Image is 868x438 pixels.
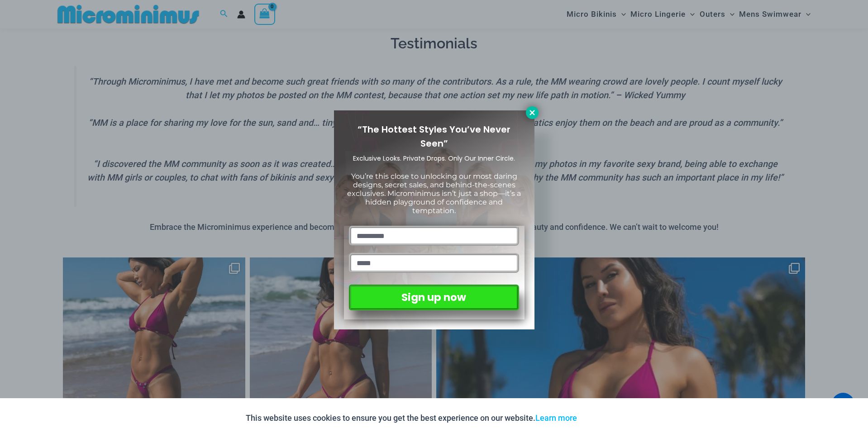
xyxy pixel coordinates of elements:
span: Exclusive Looks. Private Drops. Only Our Inner Circle. [353,154,515,163]
button: Close [526,106,539,119]
button: Sign up now [349,285,519,310]
button: Accept [584,407,622,429]
a: Learn more [535,413,577,423]
span: You’re this close to unlocking our most daring designs, secret sales, and behind-the-scenes exclu... [347,172,521,215]
p: This website uses cookies to ensure you get the best experience on our website. [246,411,577,425]
span: “The Hottest Styles You’ve Never Seen” [358,123,510,150]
